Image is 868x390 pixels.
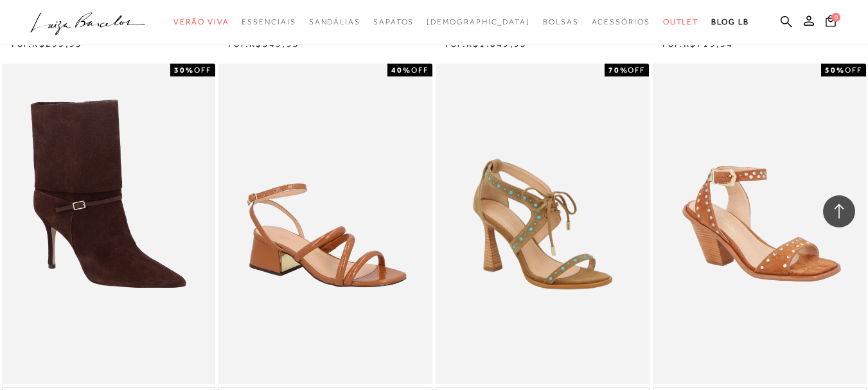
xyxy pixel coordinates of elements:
span: 0 [831,13,840,22]
a: categoryNavScreenReaderText [309,10,360,34]
span: Sapatos [373,17,414,26]
span: Bolsas [543,17,579,26]
span: Outlet [663,17,699,26]
span: OFF [628,66,645,75]
span: Verão Viva [173,17,229,26]
span: BLOG LB [711,17,748,26]
a: categoryNavScreenReaderText [543,10,579,34]
strong: 40% [391,66,411,75]
a: categoryNavScreenReaderText [173,10,229,34]
span: [DEMOGRAPHIC_DATA] [427,17,530,26]
img: BOTA DE CANO MÉDIO EM COURO CAFÉ SOBREPOSTO DE SALTO ALTO FINO [3,66,215,382]
button: 0 [822,14,840,31]
a: categoryNavScreenReaderText [373,10,414,34]
span: Sandálias [309,17,360,26]
span: OFF [194,66,211,75]
span: Acessórios [592,17,650,26]
span: Essenciais [242,17,296,26]
span: OFF [411,66,429,75]
strong: 30% [174,66,194,75]
strong: 70% [608,66,628,75]
a: categoryNavScreenReaderText [242,10,296,34]
span: OFF [845,66,862,75]
img: SANDÁLIA DE SALTO BLOCO MÉDIO EM CAMURÇA CARAMELO COM REBITES MULTI METÁLICOS [654,66,865,382]
img: SANDÁLIA DE TIRAS ABAULADAS EM VERNIZ CARAMELO E SALTO BLOCO MÉDIO [220,66,431,382]
a: categoryNavScreenReaderText [663,10,699,34]
img: SANDÁLIA DE SALTO FLARE ALTO EM CAMURÇA BEGE COM AMARRAÇÃO [437,66,648,382]
a: noSubCategoriesText [427,10,530,34]
a: BLOG LB [711,10,748,34]
a: categoryNavScreenReaderText [592,10,650,34]
strong: 50% [825,66,845,75]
